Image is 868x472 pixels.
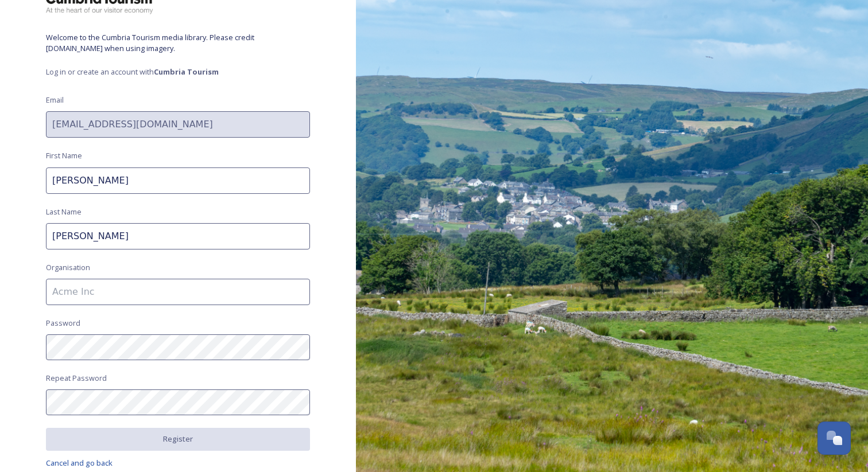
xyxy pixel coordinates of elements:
span: Repeat Password [46,373,107,384]
input: john.doe@snapsea.io [46,111,310,138]
input: John [46,167,310,194]
button: Register [46,428,310,450]
span: Email [46,95,64,106]
input: Acme Inc [46,279,310,305]
span: First Name [46,150,82,161]
span: Password [46,318,80,329]
button: Open Chat [817,422,851,455]
span: Welcome to the Cumbria Tourism media library. Please credit [DOMAIN_NAME] when using imagery. [46,32,310,54]
strong: Cumbria Tourism [154,67,219,77]
span: Log in or create an account with [46,67,310,77]
span: Last Name [46,206,82,217]
span: Organisation [46,262,90,273]
span: Cancel and go back [46,458,113,468]
input: Doe [46,223,310,249]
